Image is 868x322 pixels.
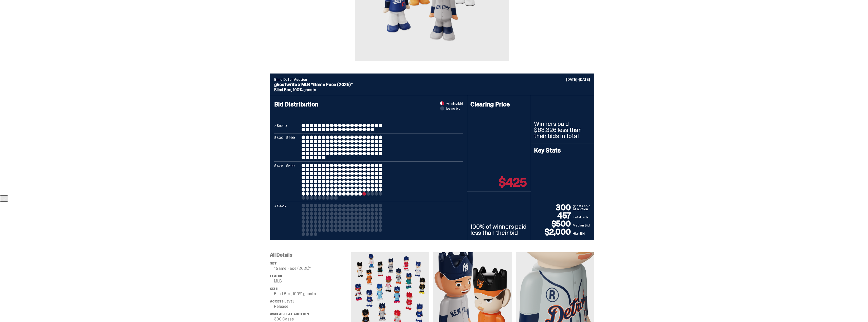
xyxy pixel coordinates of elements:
[573,231,591,236] p: High Bid
[270,287,277,291] span: Size
[270,252,351,257] p: All Details
[270,274,283,278] span: League
[274,279,351,283] p: MLB
[274,305,351,309] p: Release
[534,228,573,236] p: $2,000
[470,224,528,236] p: 100% of winners paid less than their bid
[270,299,294,304] span: Access Level
[270,261,277,266] span: set
[573,215,591,220] p: Total Bids
[534,220,573,228] p: $500
[274,204,300,236] p: < $425
[274,267,351,271] p: “Game Face (2025)”
[573,223,591,228] p: Median Bid
[534,203,573,212] p: 300
[274,292,351,296] p: Blind Box, 100% ghosts
[274,317,351,321] p: 300 Cases
[534,212,573,220] p: 457
[270,312,309,316] span: Available at Auction
[573,204,591,212] p: ghosts sold at auction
